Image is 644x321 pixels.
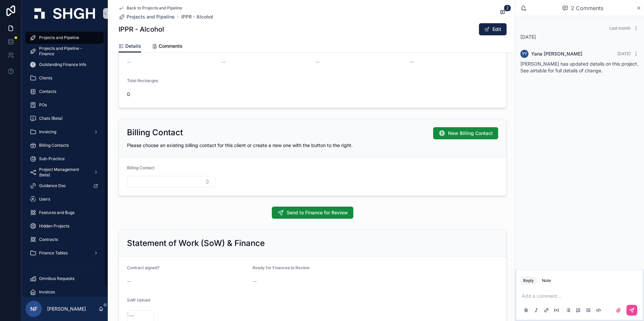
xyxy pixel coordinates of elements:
a: Invoices [26,286,104,298]
span: Last month [609,26,631,31]
h2: Billing Contact [127,127,183,138]
span: 2 Comments [571,4,603,12]
a: Finance Tables [26,247,104,259]
span: Users [39,197,50,202]
a: Comments [152,40,183,53]
span: Projects and Pipeline [39,35,79,40]
span: New Billing Contact [448,130,493,137]
span: Ready for Finances to Review [253,265,310,270]
span: -- [221,59,225,65]
a: IPPR - Alcohol [181,13,213,20]
a: Clients [26,72,104,84]
h2: Statement of Work (SoW) & Finance [127,238,265,249]
span: Outstanding Finance Info [39,62,86,67]
a: Details [119,40,141,53]
span: Finance Tables [39,250,68,256]
span: -- [127,278,131,285]
span: Omnibus Requests [39,276,74,281]
span: Invoices [39,289,55,295]
span: Sub-Practice [39,156,65,162]
span: -- [253,278,257,285]
a: Projects and Pipeline - Finance [26,45,104,57]
p: [PERSON_NAME] [47,306,86,312]
span: Chats (Beta) [39,116,63,121]
button: Edit [479,23,507,35]
a: Outstanding Finance Info [26,59,104,71]
a: Chats (Beta) [26,112,104,124]
h1: IPPR - Alcohol [119,25,164,34]
a: Projects and Pipeline [119,13,174,20]
span: Contract signed? [127,265,159,270]
a: Invoicing [26,126,104,138]
span: [DATE] [520,34,536,40]
a: Billing Contacts [26,139,104,151]
span: Clients [39,75,52,81]
span: 2 [504,5,511,11]
a: Project Management (beta) [26,166,104,178]
button: Reply [520,277,537,285]
span: NF [30,305,37,313]
button: Select Button [127,176,216,187]
span: Billing Contacts [39,143,69,148]
span: -- [410,59,414,65]
a: Guidance Doc [26,180,104,192]
a: Sub-Practice [26,153,104,165]
a: Back to Projects and Pipeline [119,5,182,11]
span: 0 [127,91,216,98]
span: Send to Finance for Review [287,209,348,216]
a: Contracts [26,234,104,246]
span: Back to Projects and Pipeline [127,5,182,11]
span: Yana [PERSON_NAME] [531,50,582,57]
a: Contacts [26,85,104,98]
a: Omnibus Requests [26,273,104,285]
div: Note [542,278,551,283]
span: Hidden Projects [39,223,69,229]
img: App logo [34,8,95,19]
button: 2 [498,9,507,17]
span: Contacts [39,89,56,94]
span: Projects and Pipeline [127,13,174,20]
a: Users [26,193,104,205]
button: Send to Finance for Review [272,207,353,219]
button: Note [539,277,554,285]
span: Features and Bugs [39,210,74,215]
span: Details [125,43,141,49]
span: -- [315,59,319,65]
a: Hidden Projects [26,220,104,232]
span: Contracts [39,237,58,242]
span: Projects and Pipeline - Finance [39,46,97,57]
span: POs [39,102,47,108]
span: Comments [159,43,183,49]
span: [DATE] [617,51,631,56]
span: -- [127,59,131,65]
span: [PERSON_NAME] has updated details on this project. See airtable for full details of change. [520,61,638,73]
span: YY [522,51,527,57]
span: SoW Upload [127,297,150,302]
span: Total Recharges [127,78,158,83]
button: New Billing Contact [433,127,498,139]
span: Project Management (beta) [39,167,88,178]
div: scrollable content [22,27,108,297]
span: Please choose an existing billing contact for this client or create a new one with the button to ... [127,142,353,148]
a: Projects and Pipeline [26,32,104,44]
a: Features and Bugs [26,207,104,219]
span: Guidance Doc [39,183,66,188]
span: Billing Contact [127,165,155,170]
a: POs [26,99,104,111]
span: Invoicing [39,129,56,135]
